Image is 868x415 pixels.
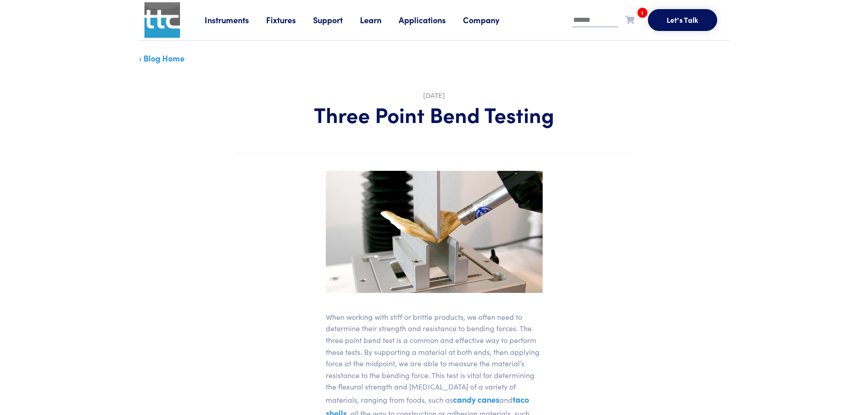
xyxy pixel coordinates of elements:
[360,14,399,26] a: Learn
[423,92,445,99] time: [DATE]
[463,14,517,26] a: Company
[625,14,634,25] a: 1
[453,394,499,405] a: candy canes
[205,14,266,26] a: Instruments
[637,8,647,18] span: 1
[236,101,632,128] h1: Three Point Bend Testing
[313,14,360,26] a: Support
[144,2,180,38] img: ttc_logo_1x1_v1.0.png
[266,14,313,26] a: Fixtures
[139,52,185,64] a: ‹ Blog Home
[399,14,463,26] a: Applications
[648,9,717,31] button: Let's Talk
